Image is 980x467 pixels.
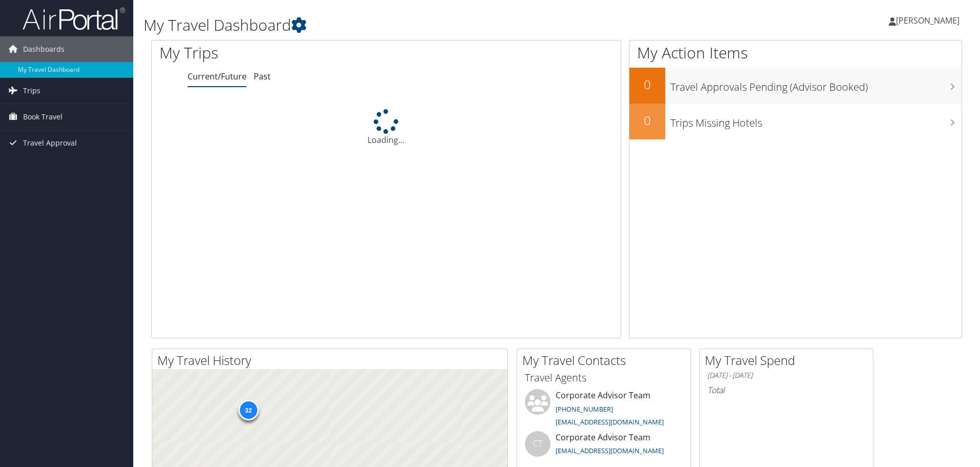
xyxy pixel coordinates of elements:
[23,36,65,62] span: Dashboards
[670,111,962,130] h3: Trips Missing Hotels
[188,71,247,82] a: Current/Future
[707,384,865,396] h6: Total
[152,109,621,146] div: Loading...
[556,404,613,414] a: [PHONE_NUMBER]
[556,417,664,427] a: [EMAIL_ADDRESS][DOMAIN_NAME]
[157,352,507,369] h2: My Travel History
[23,7,125,31] img: airportal-logo.png
[23,104,63,130] span: Book Travel
[629,112,665,129] h2: 0
[525,371,683,385] h3: Travel Agents
[670,75,962,94] h3: Travel Approvals Pending (Advisor Booked)
[896,15,959,26] span: [PERSON_NAME]
[159,42,418,64] h1: My Trips
[522,352,690,369] h2: My Travel Contacts
[707,371,865,380] h6: [DATE] - [DATE]
[254,71,271,82] a: Past
[629,76,665,93] h2: 0
[23,130,77,156] span: Travel Approval
[629,68,962,104] a: 0Travel Approvals Pending (Advisor Booked)
[238,400,258,420] div: 32
[520,389,688,431] li: Corporate Advisor Team
[629,104,962,139] a: 0Trips Missing Hotels
[705,352,873,369] h2: My Travel Spend
[525,431,550,457] div: CT
[144,14,695,36] h1: My Travel Dashboard
[889,5,970,36] a: [PERSON_NAME]
[23,78,40,104] span: Trips
[629,42,962,64] h1: My Action Items
[556,446,664,455] a: [EMAIL_ADDRESS][DOMAIN_NAME]
[520,431,688,464] li: Corporate Advisor Team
